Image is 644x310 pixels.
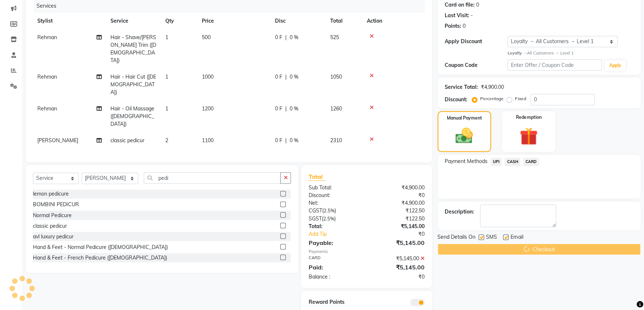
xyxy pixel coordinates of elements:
div: Hand & Feet - Normal Pedicure ([DEMOGRAPHIC_DATA]) [33,243,168,251]
span: Hair - Hair Cut ([DEMOGRAPHIC_DATA]) [110,73,156,95]
img: _cash.svg [450,126,478,145]
span: | [285,105,287,113]
th: Stylist [33,13,106,29]
div: Points: [445,22,461,30]
div: Hand & Feet - French Pedicure ([DEMOGRAPHIC_DATA]) [33,254,167,261]
span: 1260 [330,105,342,112]
div: CARD [303,254,366,262]
span: 1 [165,34,168,41]
span: 2310 [330,137,342,144]
span: 1050 [330,73,342,80]
span: | [285,137,287,144]
div: Description: [445,208,474,216]
div: Reward Points [303,298,366,306]
label: Manual Payment [447,115,482,121]
div: Total: [303,222,366,230]
span: UPI [490,158,502,166]
span: 2.5% [323,208,334,213]
span: 1200 [202,105,214,112]
div: ₹122.50 [366,215,430,222]
span: 0 F [275,34,282,41]
span: Email [511,233,523,242]
div: ₹5,145.00 [366,254,430,262]
div: ₹4,900.00 [481,83,504,91]
span: 525 [330,34,339,41]
div: Service Total: [445,83,478,91]
span: Hair - Oil Massage ([DEMOGRAPHIC_DATA]) [110,105,154,127]
span: 1100 [202,137,214,144]
div: ₹5,145.00 [366,238,430,247]
span: 2 [165,137,168,144]
div: ₹0 [366,192,430,199]
span: 1000 [202,73,214,80]
span: CARD [523,158,539,166]
span: CASH [504,158,520,166]
div: ₹5,145.00 [366,222,430,230]
span: Total [308,173,325,181]
div: BOMBINI PEDICUR [33,201,79,208]
span: Rehman [37,73,57,80]
div: Balance : [303,273,366,280]
a: Add Tip [303,230,377,238]
div: Discount: [303,192,366,199]
div: ₹4,900.00 [366,184,430,192]
span: Hair - Shave/[PERSON_NAME] Trim ([DEMOGRAPHIC_DATA]) [110,34,156,64]
span: 0 % [290,105,298,113]
span: 0 F [275,73,282,81]
label: Redemption [516,114,541,121]
div: Apply Discount [445,38,508,45]
span: 0 % [290,137,298,144]
div: Normal Pedicure [33,211,72,219]
span: Rehman [37,105,57,112]
div: Coupon Code [445,61,508,69]
div: classic pedicur [33,222,67,230]
div: ₹0 [377,230,430,238]
span: Rehman [37,34,57,41]
span: 2.5% [323,215,334,221]
div: Last Visit: [445,12,469,19]
span: SMS [486,233,497,242]
div: Payable: [303,238,366,247]
label: Percentage [480,95,504,102]
div: ₹5,145.00 [366,262,430,271]
div: Discount: [445,96,467,103]
span: 0 F [275,105,282,113]
span: 0 % [290,73,298,81]
span: CGST [308,207,322,214]
span: 1 [165,105,168,112]
span: [PERSON_NAME] [37,137,78,144]
th: Service [106,13,161,29]
div: ( ) [303,215,366,222]
label: Fixed [515,95,526,102]
div: Card on file: [445,1,475,9]
span: 1 [165,73,168,80]
div: 0 [463,22,466,30]
div: Net: [303,199,366,207]
div: Paid: [303,262,366,271]
div: Payments [308,248,424,254]
th: Disc [271,13,325,29]
span: | [285,73,287,81]
div: Sub Total: [303,184,366,192]
span: Payment Methods [445,158,487,165]
span: SGST [308,215,321,222]
img: _gift.svg [514,125,543,147]
div: ₹4,900.00 [366,199,430,207]
th: Total [325,13,362,29]
div: ₹0 [366,273,430,280]
span: | [285,34,287,41]
span: classic pedicur [110,137,144,144]
strong: Loyalty → [507,50,527,56]
div: lemon pedicure [33,190,69,198]
th: Qty [161,13,197,29]
span: 0 F [275,137,282,144]
div: avl luxury pedicur [33,232,74,240]
span: 500 [202,34,211,41]
span: 0 % [290,34,298,41]
div: ( ) [303,207,366,215]
th: Price [197,13,271,29]
div: - [471,12,473,19]
input: Enter Offer / Coupon Code [507,59,602,71]
div: 0 [476,1,479,9]
span: Send Details On [437,233,475,242]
